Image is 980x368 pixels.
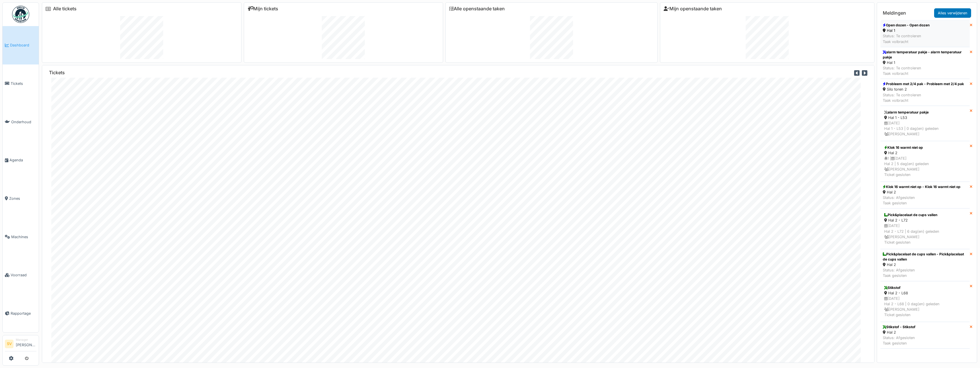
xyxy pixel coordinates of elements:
div: Hal 2 [883,262,967,267]
div: [DATE] Hal 2 - L72 | 6 dag(en) geleden [PERSON_NAME] Ticket gesloten [884,223,966,245]
span: Onderhoud [11,119,36,125]
div: Klok 16 warmt niet op [884,145,966,150]
div: Hal 1 - L53 [884,115,966,120]
a: Machines [3,218,39,256]
a: SV Manager[PERSON_NAME] [5,338,36,351]
div: Status: Te controleren Taak volbracht [883,33,930,44]
h6: Meldingen [883,10,906,16]
div: Hal 2 [883,330,915,335]
a: Open dozen - Open dozen Hal 1 Status: Te controlerenTaak volbracht [880,20,970,47]
div: [DATE] Hal 2 - L68 | 0 dag(en) geleden [PERSON_NAME] Ticket gesloten [884,296,966,318]
img: Badge_color-CXgf-gQk.svg [12,6,29,23]
a: Voorraad [3,256,39,294]
a: Mijn openstaande taken [664,6,722,11]
span: Tickets [11,81,36,86]
a: Alle tickets [53,6,77,11]
div: Stikstof - Stikstof [883,324,915,330]
a: Alles verwijderen [934,8,971,18]
div: [DATE] Hal 1 - L53 | 0 dag(en) geleden [PERSON_NAME] [884,120,966,137]
a: Stikstof - Stikstof Hal 2 Status: AfgeslotenTaak gesloten [880,322,970,349]
span: Agenda [9,157,36,163]
a: Tickets [3,64,39,103]
div: Pick&placelaat de cups vallen [884,212,966,218]
a: Klok 16 warmt niet op - Klok 16 warmt niet op Hal 2 Status: AfgeslotenTaak gesloten [880,182,970,209]
div: Pick&placelaat de cups vallen - Pick&placelaat de cups vallen [883,252,967,262]
div: Silo toren 2 [883,87,964,92]
a: Pick&placelaat de cups vallen Hal 2 - L72 [DATE]Hal 2 - L72 | 6 dag(en) geleden [PERSON_NAME]Tick... [880,208,970,249]
span: Rapportage [11,311,36,316]
a: Alle openstaande taken [449,6,505,11]
div: Hal 1 [883,28,930,33]
div: Status: Afgesloten Taak gesloten [883,267,967,278]
a: Onderhoud [3,103,39,141]
div: Probleem met 2/4 pak - Probleem met 2/4 pak [883,81,964,87]
div: Open dozen - Open dozen [883,23,930,28]
a: Agenda [3,141,39,179]
div: 1 | [DATE] Hal 2 | 5 dag(en) geleden [PERSON_NAME] Ticket gesloten [884,156,966,178]
a: alarm temperatuur pakje - alarm temperatuur pakje Hal 1 Status: Te controlerenTaak volbracht [880,47,970,79]
span: Dashboard [10,42,36,48]
li: SV [5,340,13,348]
div: Hal 2 [883,189,960,195]
span: Zones [9,196,36,201]
div: Manager [16,338,36,342]
a: Zones [3,179,39,218]
a: Mijn tickets [248,6,278,11]
a: Dashboard [3,26,39,64]
div: Status: Afgesloten Taak gesloten [883,335,915,346]
a: Pick&placelaat de cups vallen - Pick&placelaat de cups vallen Hal 2 Status: AfgeslotenTaak gesloten [880,249,970,281]
div: alarm temperatuur pakje - alarm temperatuur pakje [883,50,967,60]
div: Status: Te controleren Taak volbracht [883,65,967,76]
a: alarm temperatuur pakje Hal 1 - L53 [DATE]Hal 1 - L53 | 0 dag(en) geleden [PERSON_NAME] [880,106,970,141]
span: Voorraad [11,272,36,278]
div: Status: Te controleren Taak volbracht [883,92,964,103]
li: [PERSON_NAME] [16,338,36,350]
div: Klok 16 warmt niet op - Klok 16 warmt niet op [883,184,960,189]
div: Stikstof [884,285,966,290]
div: Hal 2 - L72 [884,218,966,223]
div: Hal 2 - L68 [884,290,966,296]
div: Status: Afgesloten Taak gesloten [883,195,960,206]
a: Klok 16 warmt niet op Hal 2 1 |[DATE]Hal 2 | 5 dag(en) geleden [PERSON_NAME]Ticket gesloten [880,141,970,182]
div: Hal 1 [883,60,967,65]
a: Probleem met 2/4 pak - Probleem met 2/4 pak Silo toren 2 Status: Te controlerenTaak volbracht [880,79,970,106]
a: Stikstof Hal 2 - L68 [DATE]Hal 2 - L68 | 0 dag(en) geleden [PERSON_NAME]Ticket gesloten [880,281,970,322]
div: Stikstof - Stikstof [883,351,915,356]
a: Rapportage [3,294,39,333]
div: alarm temperatuur pakje [884,110,966,115]
h6: Tickets [49,70,65,75]
div: Hal 2 [884,150,966,156]
span: Machines [11,234,36,240]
